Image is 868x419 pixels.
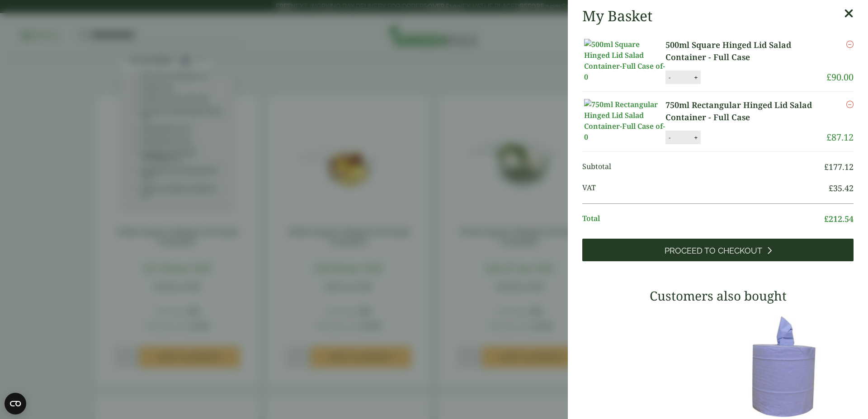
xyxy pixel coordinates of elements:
[846,99,854,110] a: Remove this item
[584,39,665,82] img: 500ml Square Hinged Lid Salad Container-Full Case of-0
[826,131,854,143] bdi: 87.12
[846,39,854,50] a: Remove this item
[824,213,854,224] bdi: 212.54
[5,393,26,414] button: Open CMP widget
[665,99,826,123] a: 750ml Rectangular Hinged Lid Salad Container - Full Case
[824,213,829,224] span: £
[691,134,700,141] button: +
[582,288,854,304] h3: Customers also bought
[582,182,829,194] span: VAT
[829,183,854,193] bdi: 35.42
[582,213,824,225] span: Total
[665,39,826,63] a: 500ml Square Hinged Lid Salad Container - Full Case
[665,246,762,256] span: Proceed to Checkout
[824,161,829,172] span: £
[666,74,673,81] button: -
[691,74,700,81] button: +
[582,7,652,24] h2: My Basket
[826,131,831,143] span: £
[824,161,854,172] bdi: 177.12
[666,134,673,141] button: -
[584,99,665,142] img: 750ml Rectangular Hinged Lid Salad Container-Full Case of-0
[829,183,833,193] span: £
[826,71,854,83] bdi: 90.00
[826,71,831,83] span: £
[582,239,854,261] a: Proceed to Checkout
[582,161,824,173] span: Subtotal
